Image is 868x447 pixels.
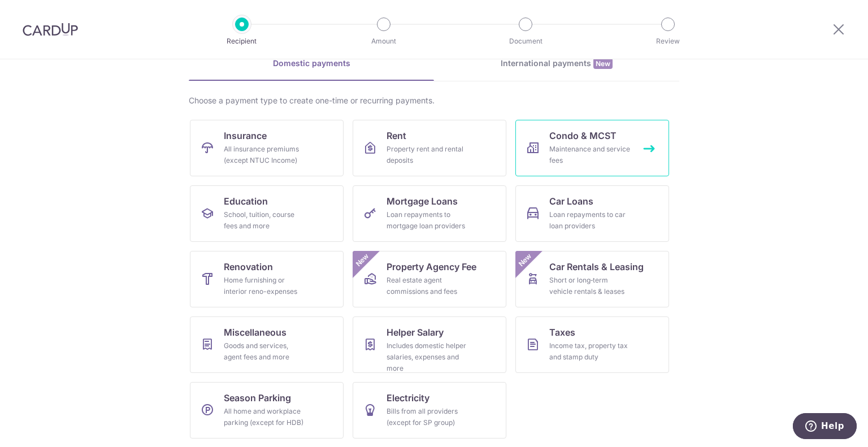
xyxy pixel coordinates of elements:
span: Electricity [387,391,429,405]
span: Property Agency Fee [387,260,476,274]
a: InsuranceAll insurance premiums (except NTUC Income) [190,120,344,176]
span: Helper Salary [387,326,444,339]
span: Renovation [224,260,273,274]
div: Income tax, property tax and stamp duty [549,340,631,363]
div: Short or long‑term vehicle rentals & leases [549,275,631,297]
div: Property rent and rental deposits [387,144,468,166]
div: Loan repayments to mortgage loan providers [387,209,468,232]
div: All home and workplace parking (except for HDB) [224,406,305,428]
a: Car Rentals & LeasingShort or long‑term vehicle rentals & leasesNew [515,251,669,307]
span: Season Parking [224,391,291,405]
div: Maintenance and service fees [549,144,631,166]
p: Document [484,36,567,47]
div: Includes domestic helper salaries, expenses and more [387,340,468,374]
img: CardUp [23,23,78,36]
div: Goods and services, agent fees and more [224,340,305,363]
span: Miscellaneous [224,326,287,339]
span: Car Loans [549,194,593,208]
span: Insurance [224,129,267,142]
div: Home furnishing or interior reno-expenses [224,275,305,297]
span: Rent [387,129,406,142]
span: Condo & MCST [549,129,617,142]
p: Amount [342,36,426,47]
a: TaxesIncome tax, property tax and stamp duty [515,316,669,373]
div: School, tuition, course fees and more [224,209,305,232]
div: Real estate agent commissions and fees [387,275,468,297]
a: Car LoansLoan repayments to car loan providers [515,185,669,242]
a: Mortgage LoansLoan repayments to mortgage loan providers [353,185,506,242]
span: Mortgage Loans [387,194,458,208]
a: Season ParkingAll home and workplace parking (except for HDB) [190,382,344,439]
span: Help [29,8,52,18]
iframe: Opens a widget where you can find more information [792,413,857,441]
div: Domestic payments [189,58,434,69]
div: All insurance premiums (except NTUC Income) [224,144,305,166]
a: Helper SalaryIncludes domestic helper salaries, expenses and more [353,316,506,373]
p: Recipient [200,36,284,47]
span: New [516,251,535,270]
a: Condo & MCSTMaintenance and service fees [515,120,669,176]
span: Car Rentals & Leasing [549,260,644,274]
span: New [593,58,613,69]
span: Taxes [549,326,575,339]
a: MiscellaneousGoods and services, agent fees and more [190,316,344,373]
span: New [353,251,372,270]
div: Loan repayments to car loan providers [549,209,631,232]
a: EducationSchool, tuition, course fees and more [190,185,344,242]
div: Bills from all providers (except for SP group) [387,406,468,428]
a: RenovationHome furnishing or interior reno-expenses [190,251,344,307]
div: International payments [434,58,679,70]
div: Choose a payment type to create one-time or recurring payments. [189,95,679,106]
a: RentProperty rent and rental deposits [353,120,506,176]
p: Review [626,36,710,47]
a: Property Agency FeeReal estate agent commissions and feesNew [353,251,506,307]
span: Education [224,194,268,208]
a: ElectricityBills from all providers (except for SP group) [353,382,506,439]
